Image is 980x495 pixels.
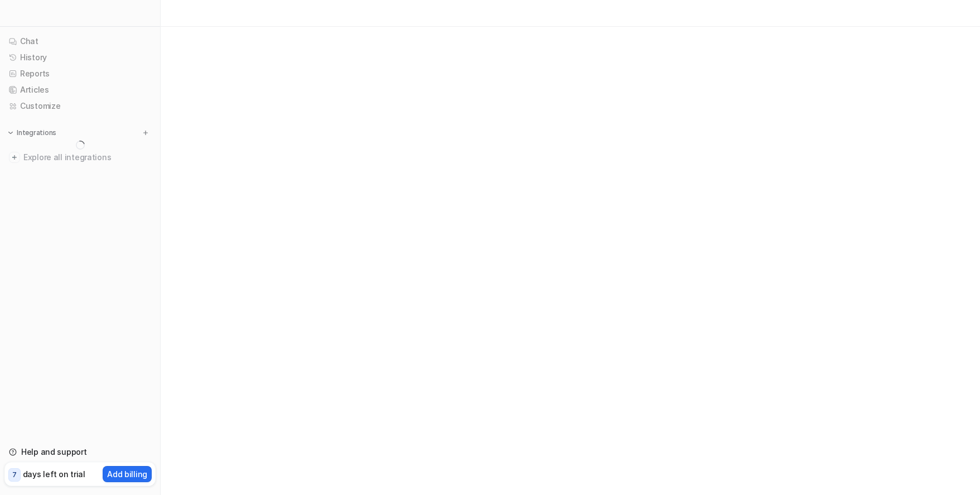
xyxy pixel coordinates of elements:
a: Reports [4,66,156,81]
button: Add billing [103,466,152,482]
span: Explore all integrations [23,148,151,166]
a: Help and support [4,444,156,460]
p: Integrations [17,128,56,137]
a: Explore all integrations [4,150,156,165]
p: Add billing [107,468,147,480]
a: Chat [4,33,156,49]
img: expand menu [7,129,15,137]
a: Customize [4,98,156,114]
button: Integrations [4,127,60,138]
p: 7 [12,470,17,480]
img: explore all integrations [9,152,20,163]
p: days left on trial [23,468,85,480]
img: menu_add.svg [142,129,149,137]
a: Articles [4,82,156,98]
a: History [4,50,156,65]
